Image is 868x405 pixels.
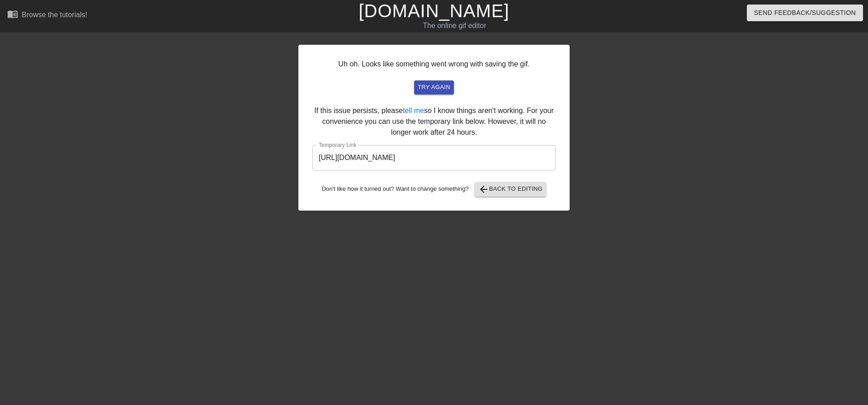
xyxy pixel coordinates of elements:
[294,20,615,31] div: The online gif editor
[418,82,450,93] span: try again
[22,11,87,19] div: Browse the tutorials!
[359,1,509,21] a: [DOMAIN_NAME]
[478,184,543,195] span: Back to Editing
[478,184,489,195] span: arrow_back
[312,182,556,197] div: Don't like how it turned out? Want to change something?
[7,9,87,23] a: Browse the tutorials!
[747,5,863,21] button: Send Feedback/Suggestion
[403,107,424,114] a: tell me
[475,182,547,197] button: Back to Editing
[298,45,570,211] div: Uh oh. Looks like something went wrong with saving the gif. If this issue persists, please so I k...
[7,9,18,19] span: menu_book
[754,7,856,19] span: Send Feedback/Suggestion
[414,80,454,94] button: try again
[312,145,556,170] input: bare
